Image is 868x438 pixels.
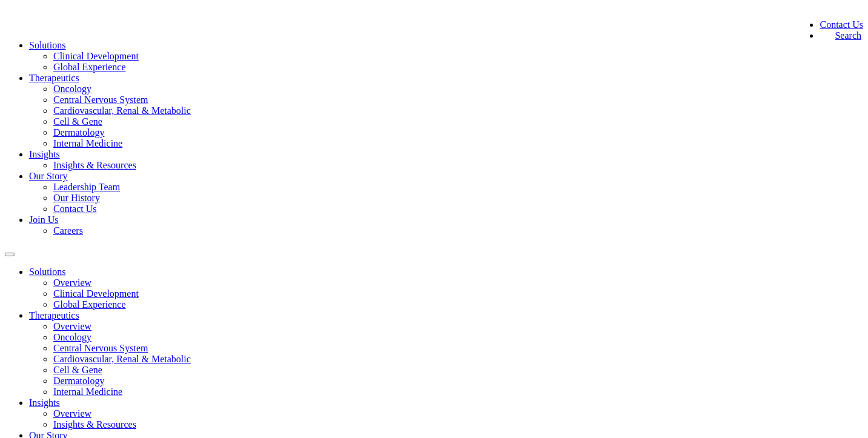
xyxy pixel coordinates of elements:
a: Cell & Gene [53,365,102,375]
a: Overview [53,408,91,419]
a: Leadership Team [53,182,120,192]
a: Clinical Development [53,51,139,61]
a: Contact Us [820,19,863,30]
a: Solutions [29,267,65,277]
a: Cell & Gene [53,116,102,127]
a: Contact Us [53,204,97,214]
a: Internal Medicine [53,138,122,148]
a: Careers [53,225,83,236]
a: Solutions [29,40,65,50]
a: Therapeutics [29,310,79,320]
a: Global Experience [53,62,126,72]
a: Overview [53,321,91,331]
a: Clinical Development [53,288,139,299]
a: Central Nervous System [53,95,148,105]
a: Global Experience [53,299,126,310]
a: Dermatology [53,127,104,138]
a: Insights & Resources [53,419,136,430]
a: Oncology [53,84,91,94]
a: Insights & Resources [53,160,136,170]
a: Join Us [29,214,58,225]
a: Our Story [29,171,68,181]
a: Cardiovascular, Renal & Metabolic [53,354,191,364]
a: Insights [29,397,60,408]
a: Dermatology [53,376,104,386]
a: Cardiovascular, Renal & Metabolic [53,105,191,116]
a: Therapeutics [29,73,79,83]
a: Overview [53,277,91,288]
a: Central Nervous System [53,343,148,353]
a: Our History [53,193,100,203]
a: Oncology [53,332,91,342]
img: search.svg [820,30,832,42]
a: Search [820,30,861,41]
a: Insights [29,149,60,159]
a: Internal Medicine [53,387,122,397]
